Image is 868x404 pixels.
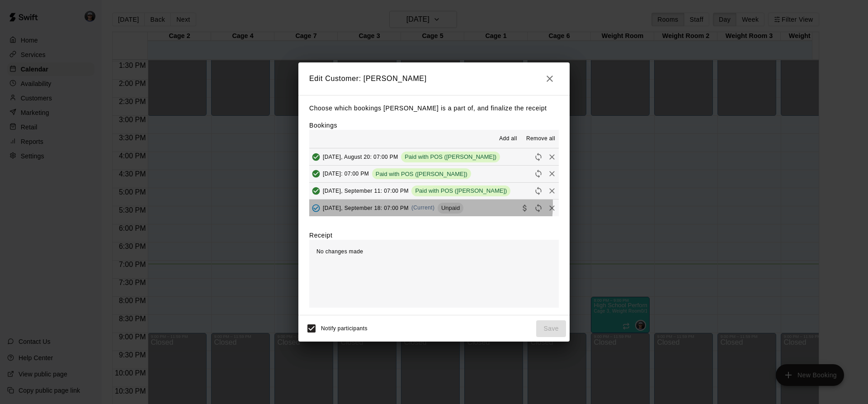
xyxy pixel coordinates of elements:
[545,187,559,194] span: Remove
[316,248,363,255] span: No changes made
[372,171,471,177] span: Paid with POS ([PERSON_NAME])
[309,167,323,181] button: Added & Paid
[309,148,559,165] button: Added & Paid[DATE], August 20: 07:00 PMPaid with POS ([PERSON_NAME])RescheduleRemove
[309,231,332,240] label: Receipt
[526,134,555,143] span: Remove all
[532,204,545,211] span: Reschedule
[309,200,559,216] button: Added - Collect Payment[DATE], September 18: 07:00 PM(Current)UnpaidCollect paymentRescheduleRemove
[323,153,398,160] span: [DATE], August 20: 07:00 PM
[532,170,545,177] span: Reschedule
[518,204,532,211] span: Collect payment
[309,184,323,198] button: Added & Paid
[411,204,435,211] span: (Current)
[411,187,510,194] span: Paid with POS ([PERSON_NAME])
[323,204,409,211] span: [DATE], September 18: 07:00 PM
[499,134,517,143] span: Add all
[545,204,559,211] span: Remove
[323,171,369,177] span: [DATE]: 07:00 PM
[494,132,523,146] button: Add all
[438,204,463,211] span: Unpaid
[309,122,337,129] label: Bookings
[309,183,559,200] button: Added & Paid[DATE], September 11: 07:00 PMPaid with POS ([PERSON_NAME])RescheduleRemove
[323,187,409,194] span: [DATE], September 11: 07:00 PM
[523,132,559,146] button: Remove all
[545,170,559,177] span: Remove
[309,150,323,164] button: Added & Paid
[321,326,368,332] span: Notify participants
[532,187,545,194] span: Reschedule
[309,103,559,114] p: Choose which bookings [PERSON_NAME] is a part of, and finalize the receipt
[309,166,559,182] button: Added & Paid[DATE]: 07:00 PMPaid with POS ([PERSON_NAME])RescheduleRemove
[309,201,323,215] button: Added - Collect Payment
[532,153,545,160] span: Reschedule
[545,153,559,160] span: Remove
[401,153,500,160] span: Paid with POS ([PERSON_NAME])
[298,62,570,95] h2: Edit Customer: [PERSON_NAME]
